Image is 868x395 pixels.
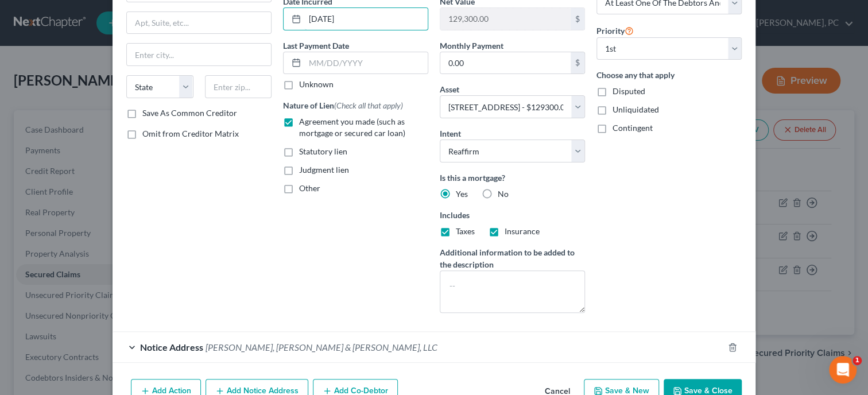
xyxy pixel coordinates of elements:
span: No [498,189,509,199]
span: Agreement you made (such as mortgage or secured car loan) [299,117,405,138]
input: 0.00 [440,52,571,74]
div: $ [571,52,584,74]
label: Monthly Payment [440,40,503,52]
label: Intent [440,127,461,140]
label: Priority [596,24,634,37]
span: Asset [440,84,459,94]
input: Enter zip... [205,75,272,98]
input: MM/DD/YYYY [305,52,428,74]
span: (Check all that apply) [334,100,403,110]
input: MM/DD/YYYY [305,8,428,30]
label: Includes [440,209,585,221]
label: Choose any that apply [596,69,742,81]
span: Omit from Creditor Matrix [142,129,239,138]
span: Statutory lien [299,146,347,156]
span: Taxes [456,226,475,236]
div: $ [571,8,584,30]
span: Yes [456,189,468,199]
span: 1 [852,356,862,365]
iframe: Intercom live chat [829,356,857,384]
span: [PERSON_NAME], [PERSON_NAME] & [PERSON_NAME], LLC [206,342,437,353]
input: Enter city... [127,44,271,65]
span: Unliquidated [613,104,659,114]
span: Insurance [505,226,540,236]
input: 0.00 [440,8,571,30]
input: Apt, Suite, etc... [127,12,271,34]
span: Disputed [613,86,645,96]
span: Other [299,183,320,193]
label: Unknown [299,79,334,90]
span: Contingent [613,123,653,133]
span: Judgment lien [299,165,349,175]
span: Notice Address [140,342,203,353]
label: Is this a mortgage? [440,172,585,184]
label: Additional information to be added to the description [440,246,585,270]
label: Last Payment Date [283,40,349,52]
label: Save As Common Creditor [142,107,237,119]
label: Nature of Lien [283,99,403,111]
